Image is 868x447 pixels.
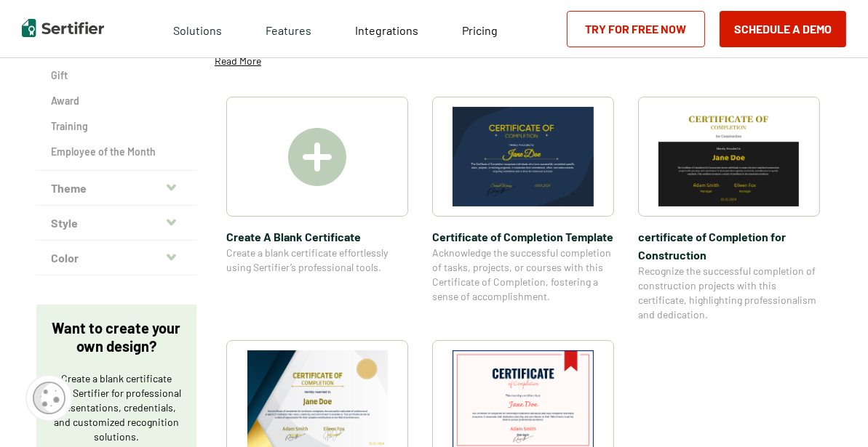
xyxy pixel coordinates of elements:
[288,128,346,186] img: Create A Blank Certificate
[432,97,614,322] a: Certificate of Completion TemplateCertificate of Completion TemplateAcknowledge the successful co...
[432,246,614,304] span: Acknowledge the successful completion of tasks, projects, or courses with this Certificate of Com...
[638,264,820,322] span: Recognize the successful completion of construction projects with this certificate, highlighting ...
[355,20,418,38] a: Integrations
[638,227,820,264] span: certificate of Completion for Construction
[33,382,65,414] img: Cookie Popup Icon
[462,20,498,38] a: Pricing
[432,227,614,246] span: Certificate of Completion Template
[51,145,182,159] a: Employee of the Month
[173,20,222,38] span: Solutions
[226,227,408,246] span: Create A Blank Certificate
[215,54,261,68] p: Read More
[51,371,182,444] p: Create a blank certificate with Sertifier for professional presentations, credentials, and custom...
[720,11,846,47] button: Schedule a Demo
[355,23,418,37] span: Integrations
[51,68,182,83] a: Gift
[22,19,104,37] img: Sertifier | Digital Credentialing Platform
[36,171,196,206] button: Theme
[453,107,594,206] img: Certificate of Completion Template
[266,20,311,38] span: Features
[36,206,196,241] button: Style
[567,11,705,47] a: Try for Free Now
[795,377,868,447] iframe: Chat Widget
[658,107,800,206] img: certificate of Completion for Construction
[226,246,408,275] span: Create a blank certificate effortlessly using Sertifier’s professional tools.
[51,319,182,355] p: Want to create your own design?
[51,119,182,134] a: Training
[462,23,498,37] span: Pricing
[51,94,182,108] a: Award
[638,97,820,322] a: certificate of Completion for Constructioncertificate of Completion for ConstructionRecognize the...
[36,241,196,275] button: Color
